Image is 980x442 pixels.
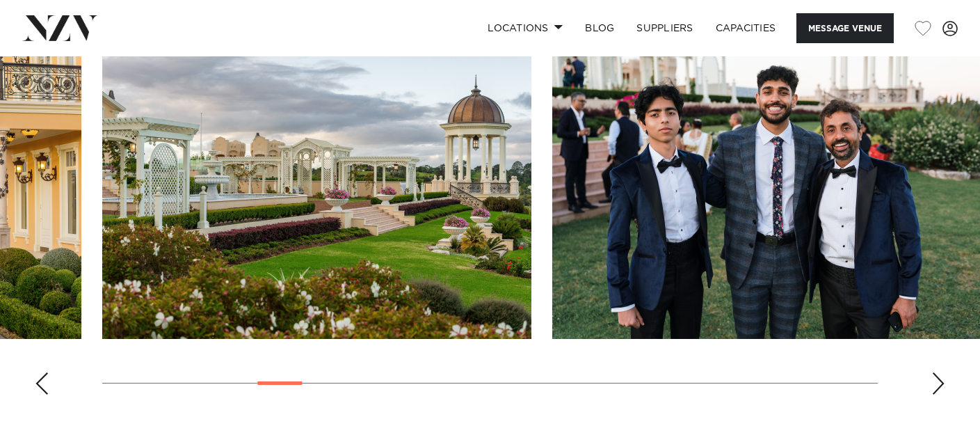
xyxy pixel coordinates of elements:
a: BLOG [574,13,625,43]
swiper-slide: 7 / 30 [102,24,531,339]
a: Locations [476,13,574,43]
img: nzv-logo.png [22,15,98,40]
a: SUPPLIERS [625,13,704,43]
a: Capacities [705,13,787,43]
button: Message Venue [796,13,894,43]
